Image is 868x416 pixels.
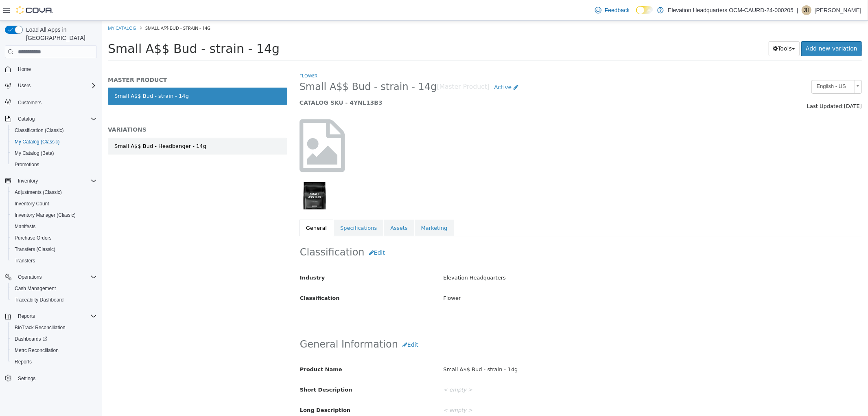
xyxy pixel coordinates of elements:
a: Adjustments (Classic) [11,187,65,197]
button: Catalog [15,114,38,124]
span: JH [804,5,810,15]
a: General [198,199,232,216]
span: Home [15,64,97,74]
button: Inventory Manager (Classic) [8,209,100,221]
div: < empty > [335,362,766,376]
button: Catalog [2,113,100,125]
a: Dashboards [11,334,50,344]
button: Traceabilty Dashboard [8,294,100,306]
span: Users [15,81,97,90]
div: Flower [335,271,766,285]
span: Promotions [15,161,39,168]
button: Inventory [2,175,100,187]
button: My Catalog (Beta) [8,147,100,159]
span: English - US [710,59,749,72]
button: Transfers (Classic) [8,244,100,255]
span: Dashboards [15,336,47,342]
button: Inventory Count [8,198,100,209]
span: Settings [18,375,35,382]
span: Industry [198,254,223,260]
span: Adjustments (Classic) [15,189,62,196]
button: Reports [15,311,38,321]
span: BioTrack Reconciliation [15,324,66,331]
span: Purchase Orders [15,235,52,241]
span: Reports [11,357,97,367]
button: Users [2,80,100,91]
a: English - US [710,59,760,73]
button: Manifests [8,221,100,232]
button: Inventory [15,176,41,186]
h2: Classification [198,225,760,240]
h5: MASTER PRODUCT [6,55,186,63]
span: Manifests [11,222,97,231]
span: Transfers (Classic) [11,244,97,254]
button: Transfers [8,255,100,266]
a: Transfers (Classic) [11,244,59,254]
button: Users [15,81,34,90]
a: My Catalog [6,4,34,10]
span: Small A$$ Bud - strain - 14g [198,60,335,73]
button: Customers [2,96,100,108]
span: Settings [15,373,97,383]
span: Promotions [11,160,97,169]
span: Operations [18,274,42,280]
span: Traceabilty Dashboard [15,297,63,303]
p: | [797,5,798,15]
span: Long Description [198,386,249,392]
span: [DATE] [742,82,760,88]
span: Metrc Reconciliation [11,346,97,355]
span: Feedback [605,6,630,14]
button: Home [2,63,100,75]
p: Elevation Headquarters OCM-CAURD-24-000205 [668,5,794,15]
span: Manifests [15,223,35,230]
span: Cash Management [15,285,56,292]
span: Purchase Orders [11,233,97,243]
a: Manifests [11,222,39,231]
span: Reports [15,359,32,365]
a: Add new variation [700,20,760,35]
div: Jadden Hamilton [802,5,811,15]
button: Metrc Reconciliation [8,345,100,356]
a: Flower [198,52,216,58]
span: Last Updated: [705,82,742,88]
a: Promotions [11,160,43,169]
a: Assets [282,199,312,216]
button: My Catalog (Classic) [8,136,100,147]
span: Transfers [11,256,97,266]
span: My Catalog (Classic) [11,137,97,147]
a: Small A$$ Bud - strain - 14g [6,67,186,84]
button: Settings [2,372,100,384]
span: Classification (Classic) [15,127,64,134]
a: My Catalog (Classic) [11,137,63,147]
div: Small A$$ Bud - Headbanger - 14g [13,121,105,130]
span: Inventory Manager (Classic) [11,210,97,220]
span: My Catalog (Beta) [11,148,97,158]
p: [PERSON_NAME] [815,5,861,15]
span: Inventory Manager (Classic) [15,212,76,218]
span: Users [18,82,31,89]
h5: CATALOG SKU - 4YNL13B3 [198,78,617,86]
span: Customers [18,99,42,106]
nav: Complex example [5,60,97,405]
span: Catalog [15,114,97,124]
button: Operations [2,271,100,283]
a: Settings [15,374,39,383]
button: Reports [2,310,100,322]
span: Customers [15,97,97,107]
button: Classification (Classic) [8,125,100,136]
span: Dashboards [11,334,97,344]
a: Inventory Count [11,199,52,209]
input: Dark Mode [636,6,653,15]
button: Operations [15,272,45,282]
span: Inventory [15,176,97,186]
span: Classification (Classic) [11,125,97,135]
span: Catalog [18,116,35,122]
button: Tools [667,20,698,35]
div: < empty > [335,383,766,397]
span: Operations [15,272,97,282]
span: Metrc Reconciliation [15,347,59,354]
a: My Catalog (Beta) [11,148,57,158]
button: Cash Management [8,283,100,294]
span: BioTrack Reconciliation [11,323,97,332]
